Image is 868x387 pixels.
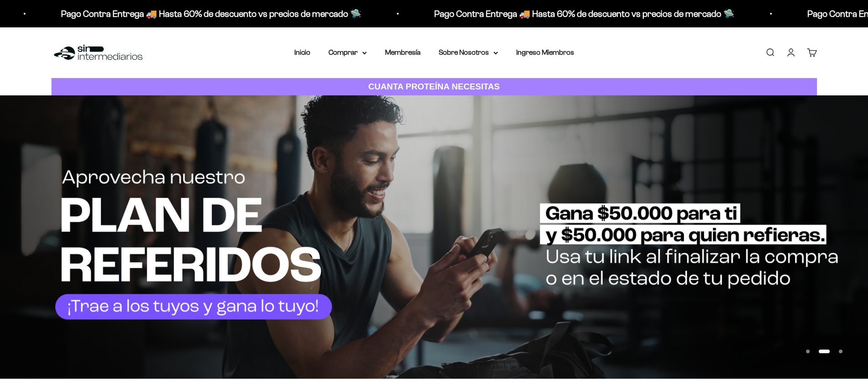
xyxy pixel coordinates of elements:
p: Pago Contra Entrega 🚚 Hasta 60% de descuento vs precios de mercado 🛸 [55,6,355,21]
a: Ingreso Miembros [516,48,574,56]
a: Inicio [294,48,310,56]
a: CUANTA PROTEÍNA NECESITAS [51,78,817,96]
strong: CUANTA PROTEÍNA NECESITAS [368,82,500,91]
summary: Comprar [329,47,367,58]
p: Pago Contra Entrega 🚚 Hasta 60% de descuento vs precios de mercado 🛸 [428,6,729,21]
a: Membresía [385,48,421,56]
summary: Sobre Nosotros [439,47,498,58]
